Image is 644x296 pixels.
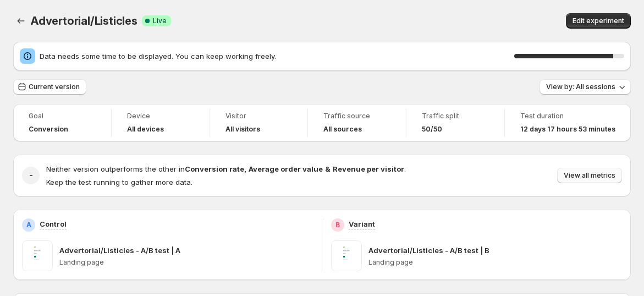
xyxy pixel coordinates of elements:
span: Traffic split [422,112,489,120]
a: Traffic split50/50 [422,111,489,135]
span: Edit experiment [573,17,624,25]
span: View all metrics [564,171,615,180]
span: Conversion [29,125,68,134]
h4: All sources [323,125,362,134]
span: 12 days 17 hours 53 minutes [520,125,615,134]
span: Test duration [520,112,615,120]
span: Device [127,112,194,120]
img: Advertorial/Listicles - A/B test | A [22,240,53,271]
span: Traffic source [323,112,390,120]
p: Landing page [59,258,313,267]
button: Current version [13,79,86,95]
a: Test duration12 days 17 hours 53 minutes [520,111,615,135]
span: Data needs some time to be displayed. You can keep working freely. [40,51,514,62]
a: DeviceAll devices [127,111,194,135]
h2: B [335,221,340,229]
h4: All visitors [225,125,260,134]
h2: - [29,170,33,181]
strong: & [325,165,331,173]
img: Advertorial/Listicles - A/B test | B [331,240,362,271]
h2: A [26,221,31,229]
button: View by: All sessions [540,79,631,95]
span: Live [153,17,167,25]
p: Variant [349,218,375,229]
span: Goal [29,112,96,120]
a: Traffic sourceAll sources [323,111,390,135]
p: Control [40,218,67,229]
button: Back [13,13,29,29]
h4: All devices [127,125,164,134]
strong: Conversion rate [185,165,244,173]
span: View by: All sessions [546,83,615,91]
span: 50/50 [422,125,442,134]
a: VisitorAll visitors [225,111,293,135]
p: Advertorial/Listicles - A/B test | A [59,245,180,256]
button: Edit experiment [566,13,631,29]
strong: , [244,165,246,173]
span: Current version [29,83,80,91]
p: Advertorial/Listicles - A/B test | B [368,245,489,256]
strong: Revenue per visitor [333,165,404,173]
a: GoalConversion [29,111,96,135]
button: View all metrics [557,168,622,183]
span: Visitor [225,112,293,120]
span: Keep the test running to gather more data. [46,178,192,187]
p: Landing page [368,258,622,267]
span: Neither version outperforms the other in . [46,165,406,173]
strong: Average order value [249,165,323,173]
span: Advertorial/Listicles [31,14,137,28]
